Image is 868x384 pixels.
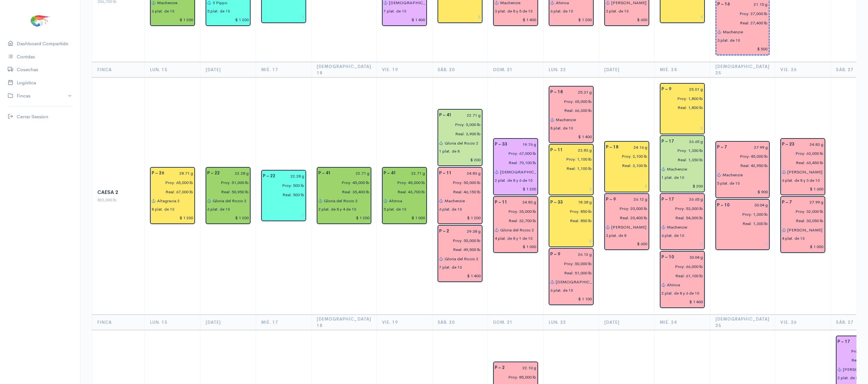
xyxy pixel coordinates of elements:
input: pescadas [658,271,703,280]
input: pescadas [546,164,592,173]
input: g [168,169,193,178]
input: estimadas [658,262,703,271]
input: $ [263,12,305,21]
div: Piscina: 17 Peso: 26.65 g Libras Proy: 1,350 lb Libras Reales: 1,350 lb Rendimiento: 100.0% Empac... [660,135,705,192]
input: $ [661,181,703,191]
div: Piscina: 11 Peso: 24.83 g Libras Proy: 50,000 lb Libras Reales: 46,150 lb Rendimiento: 92.3% Empa... [438,167,483,224]
th: Dom. 21 [488,315,543,330]
input: $ [439,155,481,164]
input: $ [550,184,592,194]
input: pescadas [435,187,481,196]
div: 8 plat. de 10 [152,206,174,212]
input: estimadas [203,178,249,187]
div: Piscina: 18 Peso: 24.16 g Libras Proy: 3,100 lb Libras Reales: 3,100 lb Rendimiento: 100.0% Empac... [604,141,649,192]
th: [DATE] [599,315,654,330]
th: [DEMOGRAPHIC_DATA] 25 [710,315,775,330]
input: estimadas [435,236,481,245]
div: 6 plat. de 10 [152,8,174,14]
input: g [675,85,703,94]
input: $ [439,12,481,21]
input: pescadas [658,155,703,164]
input: estimadas [435,178,481,187]
input: $ [550,294,592,304]
input: pescadas [148,187,193,196]
input: pescadas [491,216,536,225]
div: 6 plat. de 10 [661,233,684,238]
div: 6 plat. de 8 y 3 de 10 [782,178,820,183]
input: $ [152,15,193,24]
div: 3 plat. de 10 [717,38,740,43]
input: estimadas [259,181,305,190]
th: Vie. 26 [775,62,831,78]
input: g [567,198,592,207]
div: P – 17 [834,337,854,346]
input: g [731,143,768,152]
input: estimadas [546,97,592,106]
th: Lun. 22 [543,62,599,78]
div: Piscina: 41 Peso: 22.71 g Libras Proy: 5,000 lb Libras Reales: 3,900 lb Rendimiento: 78.0% Empaca... [438,109,483,166]
input: g [622,143,648,152]
input: estimadas [713,210,768,219]
th: Vie. 19 [376,315,432,330]
input: estimadas [713,152,768,161]
th: [DEMOGRAPHIC_DATA] 18 [312,62,377,78]
th: Lun. 15 [145,315,200,330]
input: estimadas [658,146,703,155]
input: g [678,137,703,146]
input: $ [550,15,592,24]
div: Piscina: 11 Peso: 23.83 g Libras Proy: 1,100 lb Libras Reales: 1,100 lb Rendimiento: 100.0% Empac... [549,144,594,195]
input: $ [782,242,824,252]
div: P – 33 [546,198,567,207]
div: Piscina: 2 Peso: 29.38 g Libras Proy: 55,000 lb Libras Reales: 49,500 lb Rendimiento: 90.0% Empac... [438,225,483,282]
input: $ [207,213,249,222]
input: pescadas [602,213,648,222]
div: P – 2 [435,227,453,236]
input: $ [661,123,703,133]
div: Piscina: 23 Peso: 24.83 g Libras Proy: 63,000 lb Libras Reales: 63,450 lb Rendimiento: 100.7% Emp... [780,138,825,195]
div: P – 10 [713,201,733,210]
th: Mié. 17 [256,315,312,330]
input: pescadas [203,187,249,196]
input: g [509,363,536,372]
input: g [678,195,703,204]
div: P – 41 [380,169,400,178]
input: $ [495,184,536,194]
input: estimadas [491,207,536,216]
div: P – 10 [658,253,678,262]
div: P – 9 [546,250,564,259]
input: $ [318,213,370,222]
input: $ [495,15,536,24]
div: P – 2 [491,363,509,372]
input: g [453,227,481,236]
div: P – 23 [778,140,798,149]
input: estimadas [546,259,592,268]
div: P – 7 [778,198,796,207]
div: P – 7 [713,143,731,152]
div: P – 22 [203,169,224,178]
div: 4 plat. de 10 [782,236,805,241]
input: $ [717,187,768,196]
input: g [567,88,592,97]
div: 2 plat. de 8 y 4 de 10 [318,206,356,212]
input: pescadas [658,103,703,113]
input: estimadas [380,178,425,187]
div: P – 11 [491,198,511,207]
input: $ [263,210,305,220]
input: estimadas [778,149,824,158]
input: $ [550,132,592,141]
div: Piscina: 33 Peso: 19.76 g Libras Proy: 67,000 lb Libras Reales: 70,100 lb Rendimiento: 104.6% Emp... [493,138,538,195]
div: 2 plat. de 8 y 6 de 10 [495,178,533,183]
input: pescadas [380,187,425,196]
div: Piscina: 9 Peso: 26.12 g Libras Proy: 20,000 lb Libras Reales: 20,400 lb Rendimiento: 102.0% Empa... [604,193,649,250]
input: $ [550,237,592,246]
div: Piscina: 9 Peso: 26.12 g Libras Proy: 50,000 lb Libras Reales: 51,000 lb Rendimiento: 102.0% Empa... [549,248,594,305]
div: 4 plat. de 8 y 1 de 10 [495,236,533,241]
input: estimadas [602,204,648,213]
input: pescadas [658,213,703,222]
div: P – 41 [435,111,456,120]
div: Piscina: 33 Peso: 18.38 g Libras Proy: 850 lb Libras Reales: 850 lb Rendimiento: 100.0% Empacador... [549,196,594,247]
th: Vie. 26 [775,315,831,330]
th: [DEMOGRAPHIC_DATA] 25 [710,62,775,78]
input: $ [717,44,768,54]
input: g [456,169,481,178]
